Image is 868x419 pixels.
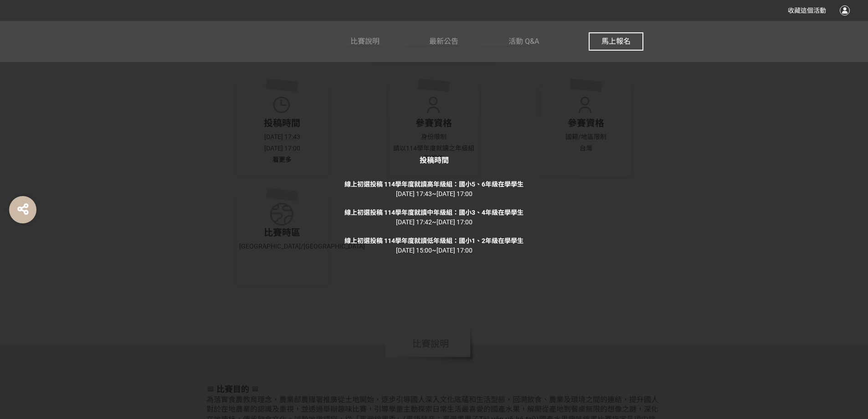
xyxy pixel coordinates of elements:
a: 活動 Q&A [508,21,539,62]
span: 收藏這個活動 [788,7,826,14]
span: ~ [432,190,437,197]
span: 線上初選投稿 114學年度就讀中年級組：國小3、4年級在學學生 [344,209,524,216]
span: [DATE] 17:00 [437,190,473,197]
span: [DATE] 17:00 [437,218,473,226]
span: [DATE] 17:42 [396,218,432,226]
span: ~ [432,247,437,254]
div: 投稿時間 [344,155,524,166]
span: [DATE] 15:00 [396,247,432,254]
span: 活動 Q&A [508,37,539,46]
span: [DATE] 17:43 [396,190,432,197]
span: 比賽說明 [350,37,380,46]
a: 比賽說明 [350,21,380,62]
span: [DATE] 17:00 [437,247,473,254]
span: ~ [432,218,437,226]
span: 最新公告 [429,37,458,46]
span: 線上初選投稿 114學年度就讀低年級組：國小1、2年級在學學生 [344,237,524,244]
span: 馬上報名 [601,37,631,46]
span: 線上初選投稿 114學年度就讀高年級組：國小5、6年級在學學生 [344,181,524,188]
a: 最新公告 [429,21,458,62]
button: 馬上報名 [589,32,643,51]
